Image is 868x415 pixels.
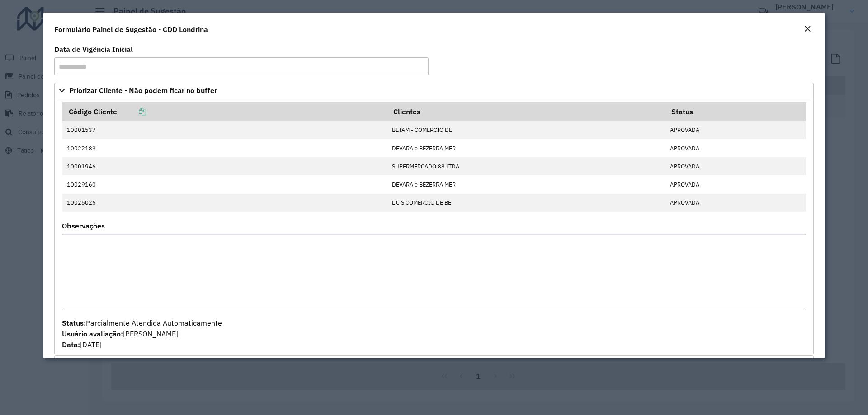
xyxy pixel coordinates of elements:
[665,175,806,193] td: APROVADA
[387,194,665,212] td: L C S COMERCIO DE BE
[62,340,80,349] strong: Data:
[387,175,665,193] td: DEVARA e BEZERRA MER
[62,318,222,349] span: Parcialmente Atendida Automaticamente [PERSON_NAME] [DATE]
[387,102,665,121] th: Clientes
[69,87,217,94] span: Priorizar Cliente - Não podem ficar no buffer
[54,44,133,55] label: Data de Vigência Inicial
[62,318,86,327] strong: Status:
[62,194,387,212] td: 10025026
[387,121,665,139] td: BETAM - COMERCIO DE
[62,157,387,175] td: 10001946
[54,24,208,35] h4: Formulário Painel de Sugestão - CDD Londrina
[665,102,806,121] th: Status
[117,107,146,116] a: Copiar
[665,139,806,157] td: APROVADA
[387,139,665,157] td: DEVARA e BEZERRA MER
[54,83,814,98] a: Priorizar Cliente - Não podem ficar no buffer
[54,98,814,354] div: Priorizar Cliente - Não podem ficar no buffer
[801,23,814,35] button: Close
[387,157,665,175] td: SUPERMERCADO 88 LTDA
[62,102,387,121] th: Código Cliente
[62,139,387,157] td: 10022189
[804,25,811,33] em: Fechar
[665,194,806,212] td: APROVADA
[665,157,806,175] td: APROVADA
[62,175,387,193] td: 10029160
[54,355,814,371] a: Mapas Sugeridos: Placa-Cliente
[62,121,387,139] td: 10001537
[62,220,105,231] label: Observações
[665,121,806,139] td: APROVADA
[62,329,123,338] strong: Usuário avaliação:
